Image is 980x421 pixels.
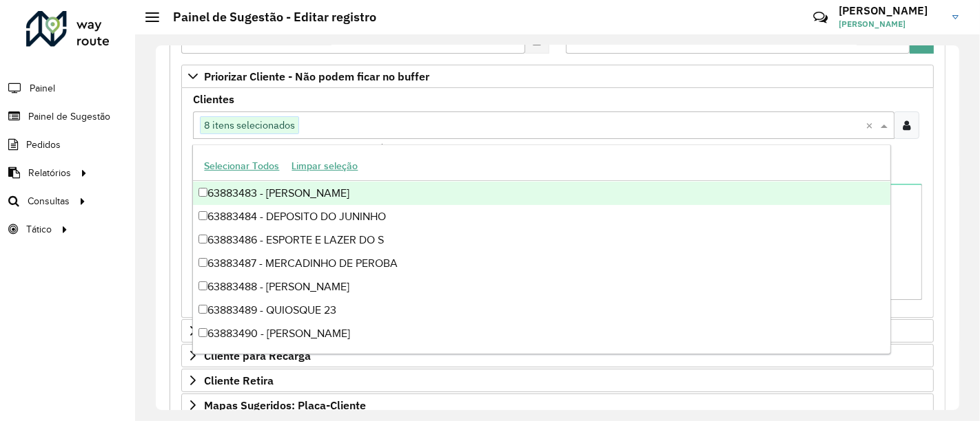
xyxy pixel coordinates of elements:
ng-dropdown-panel: Options list [192,144,890,354]
span: Consultas [28,194,70,208]
a: Priorizar Cliente - Não podem ficar no buffer [181,65,934,88]
span: Clear all [866,117,877,133]
span: Cliente para Recarga [204,350,311,361]
span: Tático [26,222,52,237]
a: Preservar Cliente - Devem ficar no buffer, não roteirizar [181,319,934,343]
small: Clientes que não podem ficar no Buffer – Máximo 50 PDVS [193,142,444,154]
span: Painel [30,81,55,96]
h3: [PERSON_NAME] [839,4,942,17]
a: Cliente para Recarga [181,344,934,367]
span: [PERSON_NAME] [839,18,942,30]
h2: Painel de Sugestão - Editar registro [159,10,376,25]
a: Cliente Retira [181,369,934,392]
div: 63883490 - [PERSON_NAME] [193,322,890,345]
label: Clientes [193,91,234,107]
div: 63883484 - DEPOSITO DO JUNINHO [193,205,890,228]
div: 63883488 - [PERSON_NAME] [193,275,890,299]
div: 63883487 - MERCADINHO DE PEROBA [193,252,890,275]
div: Priorizar Cliente - Não podem ficar no buffer [181,88,934,318]
span: Relatórios [28,166,71,180]
a: Contato Rápido [806,3,835,32]
div: 63883494 - [PERSON_NAME] [193,345,890,369]
a: Mapas Sugeridos: Placa-Cliente [181,393,934,417]
span: Pedidos [26,138,61,152]
button: Limpar seleção [285,155,364,177]
div: 63883489 - QUIOSQUE 23 [193,299,890,322]
div: 63883486 - ESPORTE E LAZER DO S [193,228,890,252]
span: 8 itens selecionados [201,117,298,133]
span: Mapas Sugeridos: Placa-Cliente [204,400,366,411]
span: Priorizar Cliente - Não podem ficar no buffer [204,71,429,82]
span: Cliente Retira [204,375,274,386]
div: 63883483 - [PERSON_NAME] [193,182,890,205]
span: Painel de Sugestão [28,109,110,124]
button: Selecionar Todos [198,155,285,177]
